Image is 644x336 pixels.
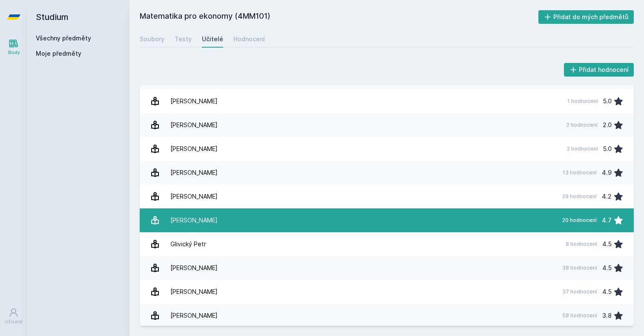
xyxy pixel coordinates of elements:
a: [PERSON_NAME] 29 hodnocení 4.2 [140,185,634,208]
div: 29 hodnocení [562,193,597,200]
div: [PERSON_NAME] [170,259,218,276]
div: Soubory [140,35,164,43]
button: Přidat hodnocení [564,63,634,77]
a: Study [2,34,26,60]
div: 4.5 [602,259,612,276]
div: Testy [175,35,192,43]
a: [PERSON_NAME] 2 hodnocení 5.0 [140,137,634,161]
div: 4.5 [602,283,612,300]
div: Glivický Petr [170,236,206,253]
div: 37 hodnocení [562,288,597,295]
div: [PERSON_NAME] [170,307,218,324]
a: Soubory [140,31,164,48]
div: 4.2 [602,188,612,205]
a: [PERSON_NAME] 37 hodnocení 4.5 [140,280,634,304]
div: 38 hodnocení [562,265,597,271]
div: 2 hodnocení [566,122,598,128]
div: 4.9 [602,164,612,181]
a: Učitelé [202,31,223,48]
div: [PERSON_NAME] [170,93,218,110]
div: 5.0 [603,140,612,157]
a: Hodnocení [233,31,265,48]
div: Hodnocení [233,35,265,43]
a: [PERSON_NAME] 13 hodnocení 4.9 [140,161,634,185]
div: Study [8,49,20,56]
a: Glivický Petr 8 hodnocení 4.5 [140,232,634,256]
a: [PERSON_NAME] 58 hodnocení 3.8 [140,304,634,327]
a: Všechny předměty [36,34,91,42]
a: [PERSON_NAME] 1 hodnocení 5.0 [140,89,634,113]
a: [PERSON_NAME] 38 hodnocení 4.5 [140,256,634,280]
div: [PERSON_NAME] [170,140,218,157]
div: [PERSON_NAME] [170,164,218,181]
div: Učitelé [202,35,223,43]
div: [PERSON_NAME] [170,188,218,205]
button: Přidat do mých předmětů [538,10,634,24]
div: 2.0 [603,117,612,134]
div: [PERSON_NAME] [170,212,218,229]
div: 2 hodnocení [567,145,598,152]
a: [PERSON_NAME] 2 hodnocení 2.0 [140,113,634,137]
div: [PERSON_NAME] [170,283,218,300]
div: 1 hodnocení [567,98,598,105]
a: Testy [175,31,192,48]
div: 4.7 [602,212,612,229]
h2: Matematika pro ekonomy (4MM101) [140,10,538,24]
div: [PERSON_NAME] [170,117,218,134]
div: 58 hodnocení [562,312,597,319]
a: [PERSON_NAME] 20 hodnocení 4.7 [140,208,634,232]
div: 13 hodnocení [563,169,597,176]
div: 5.0 [603,93,612,110]
div: 20 hodnocení [562,217,597,224]
div: 8 hodnocení [566,241,597,248]
div: 3.8 [602,307,612,324]
div: Uživatel [5,319,23,325]
a: Uživatel [2,303,26,329]
div: 4.5 [602,236,612,253]
span: Moje předměty [36,49,81,58]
